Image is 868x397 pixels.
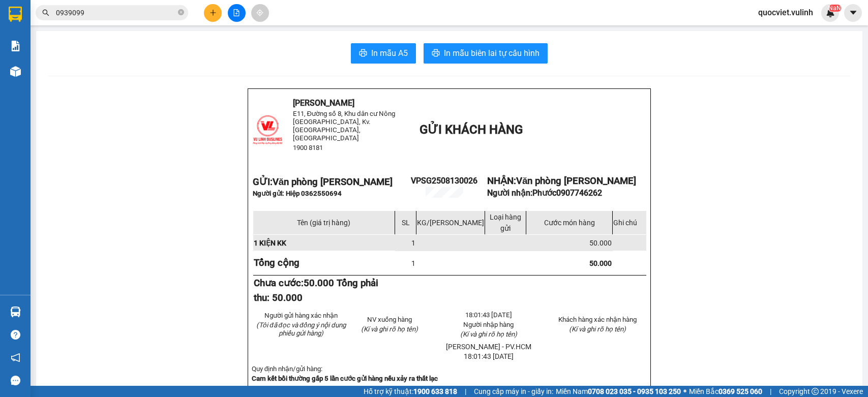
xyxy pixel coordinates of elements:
input: Tìm tên, số ĐT hoặc mã đơn [56,7,176,18]
strong: NHẬN: [487,175,636,187]
span: 18:01:43 [DATE] [464,352,514,360]
span: Quy định nhận/gửi hàng: [252,365,322,373]
strong: 1900 633 818 [413,387,457,395]
strong: Người nhận: [487,188,602,198]
strong: Chưa cước: [254,278,378,303]
img: warehouse-icon [10,66,21,77]
img: warehouse-icon [10,307,21,317]
td: Cước món hàng [526,211,612,235]
span: 1900 8181 [293,144,323,151]
span: In mẫu A5 [371,47,408,59]
span: message [11,376,20,385]
span: Người gửi hàng xác nhận [264,312,338,319]
span: 50.000 Tổng phải thu: 50.000 [254,278,378,303]
span: Người gửi: Hiệp 0362550694 [253,190,342,197]
span: Văn phòng [PERSON_NAME] [516,175,636,187]
em: (Tôi đã đọc và đồng ý nội dung phiếu gửi hàng) [256,321,346,337]
strong: 0369 525 060 [719,387,762,395]
span: 0907746262 [556,188,602,198]
span: Miền Nam [556,386,681,397]
img: logo-vxr [9,7,22,22]
span: copyright [812,388,819,395]
span: Người nhập hàng [463,321,514,328]
span: 18:01:43 [DATE] [465,311,512,319]
strong: 0708 023 035 - 0935 103 250 [588,387,681,395]
sup: NaN [828,5,841,12]
span: Khách hàng xác nhận hàng [558,316,637,323]
img: icon-new-feature [826,8,835,17]
span: file-add [233,9,240,16]
span: printer [432,49,440,58]
td: Loại hàng gửi [485,211,526,235]
span: GỬI KHÁCH HÀNG [420,123,523,137]
span: NV xuống hàng [367,316,412,323]
button: plus [204,4,222,22]
span: [PERSON_NAME] - PV.HCM [446,343,531,351]
td: Tên (giá trị hàng) [253,211,395,235]
span: [PERSON_NAME] [293,98,354,108]
span: | [465,386,466,397]
button: aim [251,4,269,22]
span: In mẫu biên lai tự cấu hình [444,47,540,59]
span: Cung cấp máy in - giấy in: [474,386,553,397]
td: SL [395,211,416,235]
img: logo [253,115,283,145]
span: 1 [411,259,415,267]
span: search [42,9,49,16]
button: printerIn mẫu A5 [351,43,416,64]
span: quocviet.vulinh [750,6,821,19]
strong: Tổng cộng [254,257,300,268]
span: question-circle [11,330,20,340]
span: 50.000 [589,239,612,247]
span: 50.000 [589,259,612,267]
span: close-circle [178,8,184,18]
strong: Cam kết bồi thường gấp 5 lần cước gửi hàng nếu xảy ra thất lạc [252,375,438,382]
span: notification [11,353,20,362]
button: file-add [228,4,246,22]
td: KG/[PERSON_NAME] [416,211,485,235]
span: caret-down [849,8,858,17]
span: E11, Đường số 8, Khu dân cư Nông [GEOGRAPHIC_DATA], Kv.[GEOGRAPHIC_DATA], [GEOGRAPHIC_DATA] [293,110,396,142]
span: Phước [532,188,602,198]
span: (Kí và ghi rõ họ tên) [361,325,418,333]
span: close-circle [178,9,184,15]
button: printerIn mẫu biên lai tự cấu hình [424,43,548,64]
span: | [770,386,771,397]
span: 1 [411,239,415,247]
span: VPSG2508130026 [411,176,477,186]
span: ⚪️ [683,389,686,393]
span: aim [256,9,263,16]
span: (Kí và ghi rõ họ tên) [569,325,626,333]
span: Văn phòng [PERSON_NAME] [273,176,393,188]
strong: GỬI: [253,176,393,188]
span: printer [359,49,367,58]
span: (Kí và ghi rõ họ tên) [460,330,517,338]
span: Hỗ trợ kỹ thuật: [364,386,457,397]
span: 1 KIỆN KK [254,239,286,247]
span: plus [209,9,217,16]
img: solution-icon [10,41,21,51]
button: caret-down [844,4,862,22]
td: Ghi chú [613,211,647,235]
span: Miền Bắc [689,386,762,397]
